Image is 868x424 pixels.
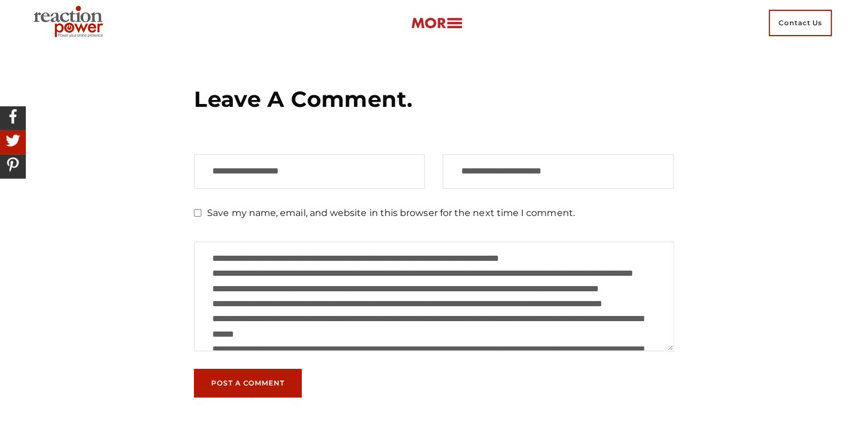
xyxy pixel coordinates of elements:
[411,17,462,30] img: more-btn.png
[194,85,674,114] h3: Leave a Comment.
[194,369,302,398] button: Post a Comment
[211,380,285,387] span: Post a Comment
[3,106,23,126] img: Share On Facebook
[29,2,112,44] img: Executive Branding | Personal Branding Agency
[3,155,23,175] img: Share On Pinterest
[769,10,832,36] span: Contact Us
[3,130,23,151] img: Share On Twitter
